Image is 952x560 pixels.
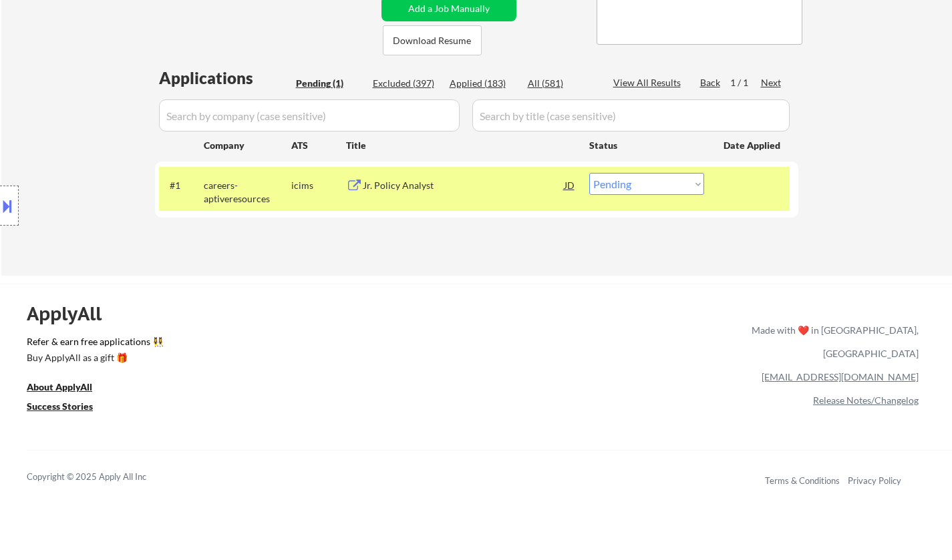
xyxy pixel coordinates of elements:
a: Privacy Policy [848,475,901,486]
a: Terms & Conditions [765,475,840,486]
div: Date Applied [724,139,782,152]
a: Buy ApplyAll as a gift 🎁 [27,351,160,368]
div: Buy ApplyAll as a gift 🎁 [27,353,160,362]
input: Search by company (case sensitive) [159,99,460,131]
div: icims [291,179,346,192]
div: Company [204,139,291,152]
div: JD [563,173,577,197]
div: ATS [291,139,346,152]
div: 1 / 1 [730,76,761,89]
div: careers-aptiveresources [204,179,291,205]
input: Search by title (case sensitive) [472,99,790,131]
div: Excluded (397) [373,77,440,90]
a: Release Notes/Changelog [813,394,919,406]
a: Success Stories [27,400,111,416]
div: Made with ❤️ in [GEOGRAPHIC_DATA], [GEOGRAPHIC_DATA] [746,318,919,365]
u: About ApplyAll [27,381,92,392]
div: Pending (1) [296,77,363,90]
div: Title [346,139,577,152]
a: [EMAIL_ADDRESS][DOMAIN_NAME] [762,371,919,382]
div: View All Results [613,76,685,89]
div: Next [761,76,782,89]
div: All (581) [528,77,595,90]
button: Download Resume [383,25,482,55]
div: Applications [159,70,291,86]
u: Success Stories [27,400,93,412]
div: Status [589,133,704,157]
div: Applied (183) [450,77,516,90]
a: About ApplyAll [27,380,111,397]
div: Jr. Policy Analyst [363,179,565,192]
div: Copyright © 2025 Apply All Inc [27,471,180,484]
a: Refer & earn free applications 👯‍♀️ [27,337,472,351]
div: Back [700,76,722,89]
